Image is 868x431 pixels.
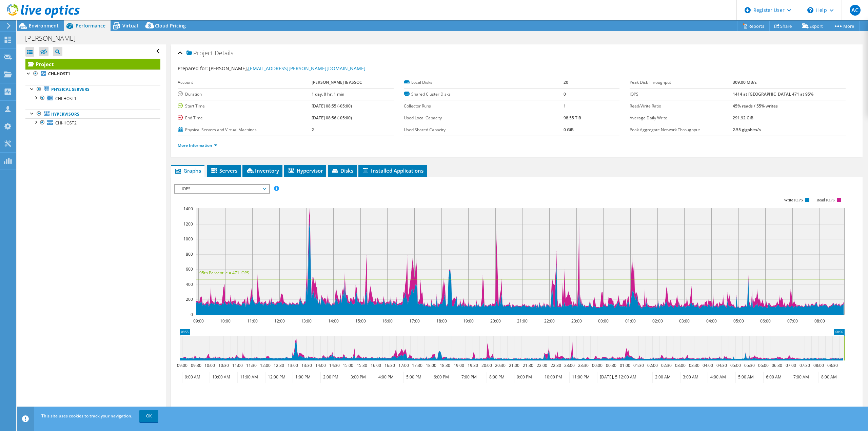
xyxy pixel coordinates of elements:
b: 20 [564,79,568,85]
text: 18:30 [440,363,450,368]
text: 02:00 [647,363,658,368]
a: CHI-HOST1 [25,70,160,78]
b: 45% reads / 55% writes [733,103,778,109]
text: 95th Percentile = 471 IOPS [199,270,249,276]
text: 04:00 [703,363,713,368]
text: 07:00 [786,363,796,368]
label: End Time [178,115,312,121]
svg: \n [807,7,813,13]
b: 1 [564,103,566,109]
text: 18:00 [426,363,436,368]
text: 200 [186,296,193,302]
a: [EMAIL_ADDRESS][PERSON_NAME][DOMAIN_NAME] [248,65,366,72]
text: 02:00 [652,318,663,324]
span: Environment [29,22,59,29]
text: 400 [186,281,193,287]
label: Read/Write Ratio [630,103,733,110]
span: AC [850,5,861,16]
label: Start Time [178,103,312,110]
text: 03:30 [689,363,699,368]
label: Average Daily Write [630,115,733,121]
text: 16:00 [382,318,393,324]
span: Virtual [122,22,138,29]
text: 19:00 [454,363,464,368]
label: Peak Aggregate Network Throughput [630,126,733,133]
text: 14:00 [328,318,339,324]
a: More [828,21,860,31]
text: 12:00 [260,363,271,368]
text: 05:00 [733,318,744,324]
text: 17:00 [409,318,420,324]
text: 20:00 [481,363,492,368]
text: 1400 [183,206,193,212]
text: 19:30 [468,363,478,368]
span: Cloud Pricing [155,22,186,29]
text: 04:30 [716,363,727,368]
b: 0 GiB [564,127,574,133]
text: 00:00 [598,318,609,324]
text: 17:30 [412,363,422,368]
text: 0 [191,312,193,317]
text: 13:00 [301,318,312,324]
text: 16:00 [371,363,381,368]
text: 03:00 [679,318,690,324]
span: Performance [76,22,105,29]
label: IOPS [630,91,733,98]
text: 22:30 [551,363,561,368]
b: 0 [564,91,566,97]
text: 00:00 [592,363,603,368]
span: Installed Applications [362,167,423,174]
text: 20:00 [490,318,501,324]
text: 01:00 [625,318,636,324]
b: 98.55 TiB [564,115,581,121]
text: 15:00 [355,318,366,324]
text: 10:00 [204,363,215,368]
text: 21:00 [517,318,528,324]
text: 19:00 [463,318,474,324]
text: 08:30 [827,363,838,368]
text: 00:30 [606,363,616,368]
text: 600 [186,266,193,272]
label: Local Disks [404,79,564,86]
text: 08:00 [813,363,824,368]
text: 13:30 [301,363,312,368]
text: 10:00 [220,318,231,324]
text: 800 [186,251,193,257]
a: CHI-HOST1 [25,94,160,103]
text: 14:00 [315,363,326,368]
span: Disks [331,167,353,174]
b: 2 [312,127,314,133]
text: 12:30 [274,363,284,368]
a: Physical Servers [25,85,160,94]
text: 09:30 [191,363,201,368]
text: 11:00 [247,318,258,324]
b: CHI-HOST1 [48,71,70,77]
a: Hypervisors [25,110,160,118]
text: 22:00 [537,363,547,368]
span: Hypervisor [288,167,323,174]
b: 309.00 MB/s [733,79,757,85]
a: More Information [178,142,217,148]
label: Peak Disk Throughput [630,79,733,86]
text: 01:00 [620,363,630,368]
span: [PERSON_NAME], [209,65,366,72]
text: 09:00 [193,318,204,324]
text: 06:30 [772,363,782,368]
span: Graphs [174,167,201,174]
b: 291.92 GiB [733,115,753,121]
a: Export [797,21,828,31]
label: Physical Servers and Virtual Machines [178,126,312,133]
text: 1200 [183,221,193,227]
span: This site uses cookies to track your navigation. [41,413,132,419]
text: Write IOPS [784,198,803,202]
text: 1000 [183,236,193,242]
label: Shared Cluster Disks [404,91,564,98]
text: 17:00 [398,363,409,368]
span: Details [215,49,233,57]
span: Project [186,50,213,57]
b: 1 day, 0 hr, 1 min [312,91,344,97]
text: 05:00 [730,363,741,368]
text: Read IOPS [817,198,835,202]
span: Inventory [246,167,279,174]
a: Reports [737,21,770,31]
